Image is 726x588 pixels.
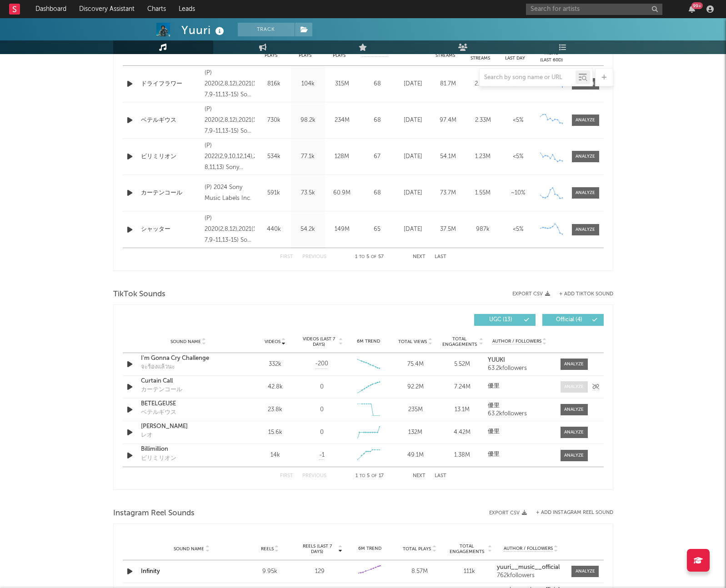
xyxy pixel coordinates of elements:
a: ビリミリオン [141,152,200,161]
strong: YUUKI [488,357,505,363]
a: シャッター [141,225,200,234]
a: カーテンコール [141,189,200,198]
div: 111k [447,567,492,576]
div: 1.38M [441,451,483,460]
div: (P) 2020(2,8,12),2021(1,3-7,9-11,13-15) Sony Music Labels Inc. / 2019(16) INTACT RECORDS [205,104,254,137]
div: 73.5k [293,189,323,198]
div: 54.2k [293,225,323,234]
span: to [360,474,365,478]
div: 4.42M [441,428,483,437]
div: 75.4M [394,360,436,369]
div: 92.2M [394,383,436,392]
button: + Add TikTok Sound [559,292,613,297]
div: 730k [259,116,289,125]
div: Yuuri [181,23,226,38]
button: Export CSV [512,291,550,297]
div: 67 [361,152,393,161]
button: + Add Instagram Reel Sound [536,510,613,515]
div: 0 [320,405,324,414]
a: YUUKI [488,357,551,364]
a: [PERSON_NAME] [141,422,236,431]
a: yuuri__music__official [497,564,565,571]
div: (P) 2022(2,9,10,12,14),2023(1,3-8,11,13) Sony Music Labels Inc. [205,140,254,173]
div: 234M [327,116,357,125]
div: 7.24M [441,383,483,392]
div: 332k [254,360,296,369]
div: 987k [468,225,498,234]
span: UGC ( 13 ) [480,317,522,323]
div: 762k followers [497,573,565,579]
div: 591k [259,189,289,198]
div: (P) 2024 Sony Music Labels Inc. [205,182,254,204]
strong: 優里 [488,383,500,389]
a: Curtain Call [141,377,236,386]
div: 2.33M [468,116,498,125]
button: + Add TikTok Sound [550,292,613,297]
div: 149M [327,225,357,234]
span: Total Plays [403,546,431,552]
button: 99+ [689,5,695,13]
div: (P) 2020(2,8,12),2021(1,3-7,9-11,13-15) Sony Music Labels Inc. / 2019(16) INTACT RECORDS [205,68,254,100]
button: First [280,473,293,478]
div: 37.5M [433,225,463,234]
div: 49.1M [394,451,436,460]
span: Official ( 4 ) [548,317,590,323]
div: I'm Gonna Cry Challenge [141,354,236,363]
a: Billimillion [141,445,236,454]
button: UGC(13) [474,314,536,326]
div: ベテルギウス [141,116,200,125]
div: 65 [361,225,393,234]
button: Official(4) [542,314,604,326]
span: Author / Followers [492,339,541,344]
div: จะร้องแล้วนะ [141,363,175,372]
div: 0 [320,383,324,392]
div: <5% [503,116,533,125]
div: 440k [259,225,289,234]
div: [DATE] [398,189,428,198]
div: BETELGEUSE [141,399,236,409]
div: 8.57M [397,567,442,576]
div: 13.1M [441,405,483,414]
button: Last [435,254,446,259]
div: + Add Instagram Reel Sound [527,510,613,515]
div: 14k [254,451,296,460]
span: Author / Followers [504,546,553,552]
div: 42.8k [254,383,296,392]
div: 73.7M [433,189,463,198]
div: 129 [297,567,343,576]
div: 63.2k followers [488,411,551,417]
button: Last [435,473,446,478]
a: Infinity [141,568,160,574]
button: Previous [302,473,326,478]
span: Sound Name [170,339,201,344]
div: 98.2k [293,116,323,125]
strong: 優里 [488,429,500,434]
div: 99 + [691,2,703,9]
div: 54.1M [433,152,463,161]
div: カーテンコール [141,385,182,394]
span: of [371,474,377,478]
button: First [280,254,293,259]
div: 5.52M [441,360,483,369]
div: 6M Trend [347,338,390,345]
button: Next [413,473,426,478]
div: 132M [394,428,436,437]
strong: 優里 [488,451,500,457]
div: ビリミリオン [141,454,176,463]
span: to [359,255,365,259]
div: 0 [320,428,324,437]
div: 15.6k [254,428,296,437]
div: <5% [503,152,533,161]
div: [DATE] [398,116,428,125]
div: 9.95k [247,567,293,576]
button: Next [413,254,426,259]
span: -200 [315,359,328,369]
div: 97.4M [433,116,463,125]
button: Track [238,23,295,36]
div: 68 [361,116,393,125]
